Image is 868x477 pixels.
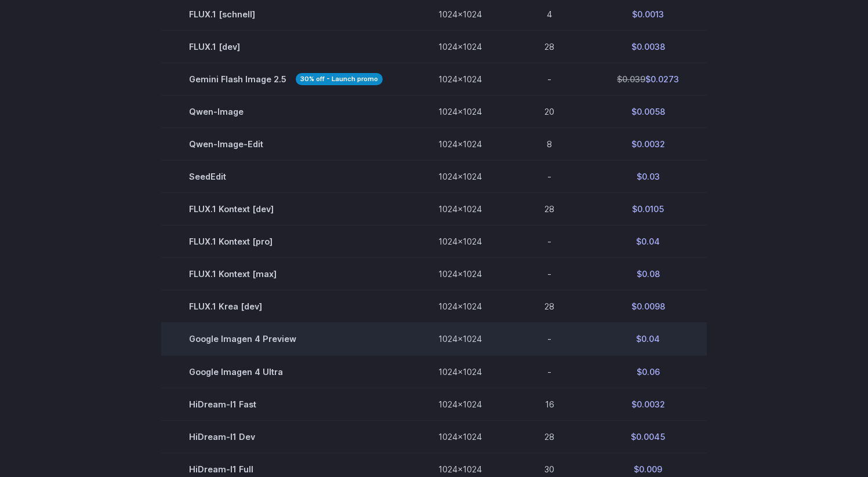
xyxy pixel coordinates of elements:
td: 1024x1024 [411,355,510,388]
td: $0.03 [589,161,707,193]
td: 1024x1024 [411,258,510,290]
td: 28 [510,290,589,323]
td: $0.0045 [589,420,707,453]
td: 1024x1024 [411,290,510,323]
td: - [510,225,589,258]
td: $0.0032 [589,388,707,420]
td: Qwen-Image-Edit [161,128,411,161]
td: 28 [510,31,589,63]
td: $0.0038 [589,31,707,63]
td: - [510,323,589,355]
td: FLUX.1 Kontext [pro] [161,225,411,258]
td: 1024x1024 [411,323,510,355]
td: HiDream-I1 Fast [161,388,411,420]
td: $0.0032 [589,128,707,161]
td: 28 [510,193,589,225]
td: $0.0273 [589,63,707,96]
td: 16 [510,388,589,420]
td: $0.04 [589,323,707,355]
strong: 30% off - Launch promo [296,73,383,85]
s: $0.039 [617,74,645,84]
td: 1024x1024 [411,161,510,193]
td: FLUX.1 Krea [dev] [161,290,411,323]
td: $0.0098 [589,290,707,323]
td: 1024x1024 [411,63,510,96]
td: $0.04 [589,225,707,258]
td: 1024x1024 [411,128,510,161]
td: 8 [510,128,589,161]
td: Google Imagen 4 Preview [161,323,411,355]
td: 1024x1024 [411,193,510,225]
td: Qwen-Image [161,96,411,128]
td: 1024x1024 [411,420,510,453]
td: 1024x1024 [411,31,510,63]
td: SeedEdit [161,161,411,193]
td: FLUX.1 Kontext [dev] [161,193,411,225]
td: FLUX.1 [dev] [161,31,411,63]
td: - [510,63,589,96]
td: 1024x1024 [411,388,510,420]
td: 20 [510,96,589,128]
td: HiDream-I1 Dev [161,420,411,453]
td: $0.0105 [589,193,707,225]
span: Gemini Flash Image 2.5 [189,72,383,86]
td: - [510,258,589,290]
td: 1024x1024 [411,225,510,258]
td: - [510,355,589,388]
td: $0.06 [589,355,707,388]
td: FLUX.1 Kontext [max] [161,258,411,290]
td: Google Imagen 4 Ultra [161,355,411,388]
td: 1024x1024 [411,96,510,128]
td: - [510,161,589,193]
td: $0.0058 [589,96,707,128]
td: $0.08 [589,258,707,290]
td: 28 [510,420,589,453]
